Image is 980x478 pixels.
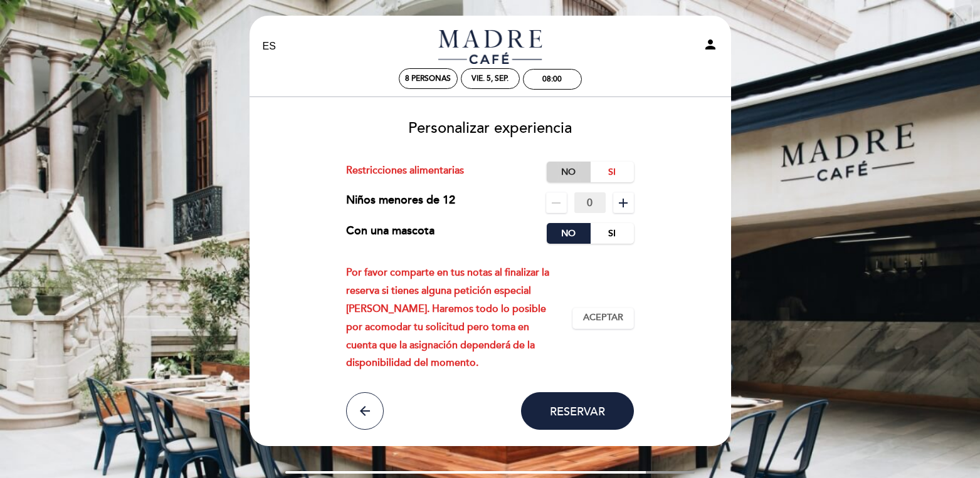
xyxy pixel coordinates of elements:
[703,37,718,56] button: person
[572,308,634,329] button: Aceptar
[550,404,605,418] span: Reservar
[542,75,562,84] div: 08:00
[346,264,572,372] div: Por favor comparte en tus notas al finalizar la reserva si tienes alguna petición especial [PERSO...
[346,192,455,213] div: Niños menores de 12
[346,392,384,430] button: arrow_back
[616,195,631,210] i: add
[521,392,634,430] button: Reservar
[703,37,718,52] i: person
[412,29,569,64] a: Madre Café
[583,311,623,325] span: Aceptar
[346,162,547,182] div: Restricciones alimentarias
[472,74,508,83] div: vie. 5, sep.
[408,119,572,137] span: Personalizar experiencia
[590,162,634,182] label: Si
[357,403,372,418] i: arrow_back
[346,223,435,244] div: Con una mascota
[549,195,564,210] i: remove
[547,162,591,182] label: No
[405,74,451,83] span: 8 personas
[547,223,591,244] label: No
[590,223,634,244] label: Si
